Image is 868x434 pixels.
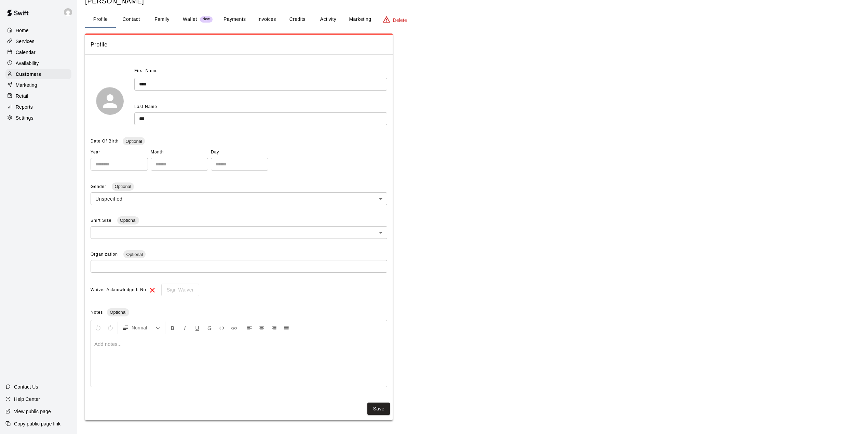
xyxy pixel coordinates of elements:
[112,184,134,189] span: Optional
[5,25,71,36] a: Home
[91,40,387,49] span: Profile
[123,252,145,257] span: Optional
[5,58,71,68] a: Availability
[16,38,35,45] p: Services
[91,184,108,189] span: Gender
[119,322,164,334] button: Formatting Options
[91,147,148,158] span: Year
[63,5,77,19] div: Joe Florio
[5,36,71,46] a: Services
[105,322,116,334] button: Redo
[134,66,158,77] span: First Name
[313,11,343,28] button: Activity
[167,322,178,334] button: Format Bold
[211,147,268,158] span: Day
[91,218,113,223] span: Shirt Size
[157,284,199,296] div: To sign waivers in admin, this feature must be enabled in general settings
[92,322,104,334] button: Undo
[5,91,71,101] a: Retail
[16,71,41,78] p: Customers
[5,113,71,123] a: Settings
[191,322,203,334] button: Format Underline
[85,11,116,28] button: Profile
[5,47,71,57] a: Calendar
[200,17,213,22] span: New
[116,11,147,28] button: Contact
[244,322,255,334] button: Left Align
[14,383,38,390] p: Contact Us
[268,322,280,334] button: Right Align
[134,104,157,109] span: Last Name
[282,11,313,28] button: Credits
[91,310,103,315] span: Notes
[228,322,240,334] button: Insert Link
[204,322,215,334] button: Format Strikethrough
[107,310,129,315] span: Optional
[5,69,71,79] a: Customers
[16,114,33,121] p: Settings
[14,420,60,427] p: Copy public page link
[216,322,228,334] button: Insert Code
[147,11,177,28] button: Family
[91,252,119,257] span: Organization
[367,403,390,415] button: Save
[256,322,268,334] button: Center Align
[123,139,145,144] span: Optional
[5,102,71,112] a: Reports
[393,17,407,24] p: Delete
[151,147,208,158] span: Month
[16,49,36,56] p: Calendar
[16,93,28,99] p: Retail
[218,11,251,28] button: Payments
[343,11,377,28] button: Marketing
[85,11,860,28] div: basic tabs example
[16,104,33,110] p: Reports
[179,322,191,334] button: Format Italics
[16,60,39,67] p: Availability
[91,285,146,296] span: Waiver Acknowledged: No
[251,11,282,28] button: Invoices
[64,8,72,16] img: Joe Florio
[117,218,139,223] span: Optional
[91,192,387,205] div: Unspecified
[183,16,197,23] p: Wallet
[5,80,71,90] a: Marketing
[14,396,40,403] p: Help Center
[132,324,155,331] span: Normal
[281,322,292,334] button: Justify Align
[91,139,119,144] span: Date Of Birth
[16,27,29,34] p: Home
[14,408,51,415] p: View public page
[16,82,37,89] p: Marketing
